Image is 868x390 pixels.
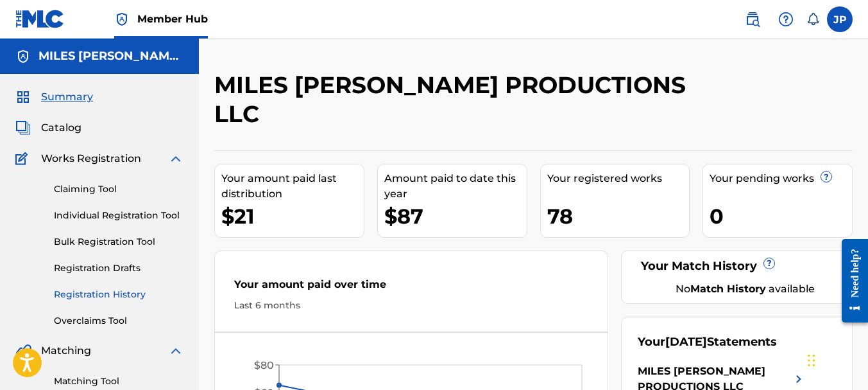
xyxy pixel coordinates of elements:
tspan: $80 [254,359,274,371]
a: SummarySummary [15,89,93,105]
div: $21 [221,202,364,231]
a: Overclaims Tool [54,314,183,328]
div: Your amount paid last distribution [221,171,364,202]
div: 78 [547,202,690,231]
a: Individual Registration Tool [54,209,183,222]
a: Claiming Tool [54,182,183,196]
a: Registration Drafts [54,261,183,275]
span: Matching [41,343,91,359]
a: CatalogCatalog [15,120,81,136]
a: Public Search [740,6,765,32]
img: search [745,12,760,27]
span: Member Hub [137,12,208,26]
div: Your Statements [638,333,777,351]
span: [DATE] [665,335,707,349]
div: Your pending works [710,171,852,186]
img: Summary [15,89,31,105]
iframe: Resource Center [832,229,868,332]
img: expand [168,151,183,166]
div: Your Match History [638,258,836,275]
img: Top Rightsholder [114,12,130,27]
span: Catalog [41,120,81,136]
img: help [778,12,794,27]
h5: MILES PENA PRODUCTIONS LLC [38,49,183,64]
div: Notifications [806,13,819,26]
div: Your amount paid over time [234,277,588,299]
div: Amount paid to date this year [384,171,527,202]
a: Bulk Registration Tool [54,235,183,249]
img: Works Registration [15,151,32,166]
div: 0 [710,202,852,231]
div: Help [773,6,799,32]
div: Last 6 months [234,299,588,312]
div: $87 [384,202,527,231]
div: No available [654,281,836,297]
div: Drag [808,341,815,380]
a: Registration History [54,288,183,301]
span: Works Registration [41,151,141,166]
span: ? [821,172,831,182]
img: Catalog [15,120,31,136]
span: Summary [41,89,93,105]
img: MLC Logo [15,10,65,28]
h2: MILES [PERSON_NAME] PRODUCTIONS LLC [214,71,706,129]
img: Accounts [15,49,31,64]
span: ? [764,258,774,269]
img: expand [168,343,183,359]
iframe: Chat Widget [804,328,868,390]
a: Matching Tool [54,375,183,388]
strong: Match History [690,283,766,295]
div: Your registered works [547,171,690,186]
div: User Menu [827,6,853,32]
img: Matching [15,343,31,359]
